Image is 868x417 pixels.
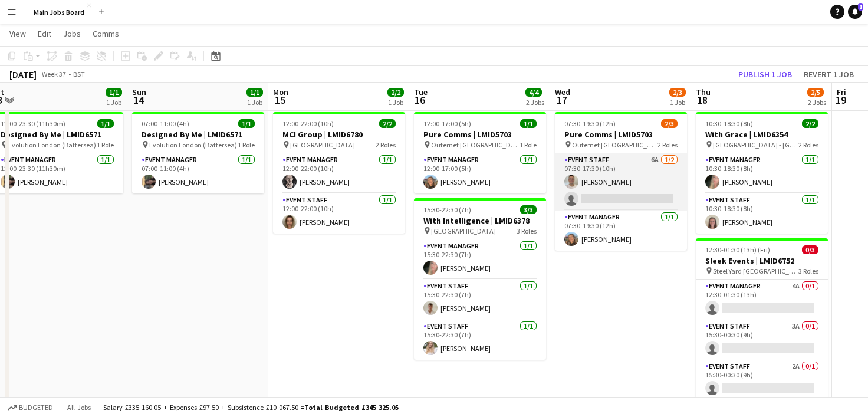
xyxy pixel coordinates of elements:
[282,119,334,128] span: 12:00-22:00 (10h)
[696,87,711,97] span: Thu
[5,26,31,41] a: View
[88,26,124,41] a: Comms
[734,67,797,82] button: Publish 1 job
[132,87,146,97] span: Sun
[6,401,55,414] button: Budgeted
[520,205,537,214] span: 3/3
[713,267,798,275] span: Steel Yard [GEOGRAPHIC_DATA]
[696,360,828,400] app-card-role: Event Staff2A0/115:30-00:30 (9h)
[388,98,403,107] div: 1 Job
[553,93,570,107] span: 17
[669,88,686,97] span: 2/3
[423,119,471,128] span: 12:00-17:00 (5h)
[835,93,846,107] span: 19
[694,93,711,107] span: 18
[33,26,56,41] a: Edit
[858,3,863,11] span: 1
[431,140,520,149] span: Outernet [GEOGRAPHIC_DATA]
[517,226,537,235] span: 3 Roles
[106,98,121,107] div: 1 Job
[238,119,255,128] span: 1/1
[1,119,65,128] span: 12:00-23:30 (11h30m)
[93,28,119,39] span: Comms
[837,87,846,97] span: Fri
[414,280,546,320] app-card-role: Event Staff1/115:30-22:30 (7h)[PERSON_NAME]
[555,129,687,140] h3: Pure Comms | LMID5703
[414,320,546,360] app-card-role: Event Staff1/115:30-22:30 (7h)[PERSON_NAME]
[73,70,85,78] div: BST
[106,88,122,97] span: 1/1
[696,280,828,320] app-card-role: Event Manager4A0/112:30-01:30 (13h)
[273,87,288,97] span: Mon
[97,119,114,128] span: 1/1
[705,245,770,254] span: 12:30-01:30 (13h) (Fri)
[97,140,114,149] span: 1 Role
[520,119,537,128] span: 1/1
[696,238,828,400] app-job-card: 12:30-01:30 (13h) (Fri)0/3Sleek Events | LMID6752 Steel Yard [GEOGRAPHIC_DATA]3 RolesEvent Manage...
[103,403,399,412] div: Salary £335 160.05 + Expenses £97.50 + Subsistence £10 067.50 =
[38,28,51,39] span: Edit
[526,98,544,107] div: 2 Jobs
[246,88,263,97] span: 1/1
[9,68,37,80] div: [DATE]
[132,112,264,193] app-job-card: 07:00-11:00 (4h)1/1Designed By Me | LMID6571 Evolution London (Battersea)1 RoleEvent Manager1/107...
[414,112,546,193] app-job-card: 12:00-17:00 (5h)1/1Pure Comms | LMID5703 Outernet [GEOGRAPHIC_DATA]1 RoleEvent Manager1/112:00-17...
[657,140,678,149] span: 2 Roles
[555,153,687,211] app-card-role: Event Staff6A1/207:30-17:30 (10h)[PERSON_NAME]
[696,153,828,193] app-card-role: Event Manager1/110:30-18:30 (8h)[PERSON_NAME]
[130,93,146,107] span: 14
[696,112,828,234] app-job-card: 10:30-18:30 (8h)2/2With Grace | LMID6354 [GEOGRAPHIC_DATA] - [GEOGRAPHIC_DATA]2 RolesEvent Manage...
[799,67,859,82] button: Revert 1 job
[414,239,546,280] app-card-role: Event Manager1/115:30-22:30 (7h)[PERSON_NAME]
[555,211,687,251] app-card-role: Event Manager1/107:30-19:30 (12h)[PERSON_NAME]
[39,70,68,78] span: Week 37
[564,119,616,128] span: 07:30-19:30 (12h)
[273,193,405,234] app-card-role: Event Staff1/112:00-22:00 (10h)[PERSON_NAME]
[414,87,428,97] span: Tue
[696,320,828,360] app-card-role: Event Staff3A0/115:30-00:30 (9h)
[414,215,546,226] h3: With Intelligence | LMID6378
[65,403,93,412] span: All jobs
[247,98,262,107] div: 1 Job
[670,98,685,107] div: 1 Job
[423,205,471,214] span: 15:30-22:30 (7h)
[273,153,405,193] app-card-role: Event Manager1/112:00-22:00 (10h)[PERSON_NAME]
[525,88,542,97] span: 4/4
[696,193,828,234] app-card-role: Event Staff1/110:30-18:30 (8h)[PERSON_NAME]
[705,119,753,128] span: 10:30-18:30 (8h)
[802,119,818,128] span: 2/2
[271,93,288,107] span: 15
[273,112,405,234] app-job-card: 12:00-22:00 (10h)2/2MCI Group | LMID6780 [GEOGRAPHIC_DATA]2 RolesEvent Manager1/112:00-22:00 (10h...
[848,5,862,19] a: 1
[132,129,264,140] h3: Designed By Me | LMID6571
[520,140,537,149] span: 1 Role
[572,140,657,149] span: Outernet [GEOGRAPHIC_DATA]
[802,245,818,254] span: 0/3
[696,255,828,266] h3: Sleek Events | LMID6752
[379,119,396,128] span: 2/2
[414,198,546,360] app-job-card: 15:30-22:30 (7h)3/3With Intelligence | LMID6378 [GEOGRAPHIC_DATA]3 RolesEvent Manager1/115:30-22:...
[387,88,404,97] span: 2/2
[414,129,546,140] h3: Pure Comms | LMID5703
[273,129,405,140] h3: MCI Group | LMID6780
[798,267,818,275] span: 3 Roles
[376,140,396,149] span: 2 Roles
[555,87,570,97] span: Wed
[24,1,94,24] button: Main Jobs Board
[8,140,96,149] span: Evolution London (Battersea)
[149,140,237,149] span: Evolution London (Battersea)
[555,112,687,251] app-job-card: 07:30-19:30 (12h)2/3Pure Comms | LMID5703 Outernet [GEOGRAPHIC_DATA]2 RolesEvent Staff6A1/207:30-...
[238,140,255,149] span: 1 Role
[304,403,399,412] span: Total Budgeted £345 325.05
[661,119,678,128] span: 2/3
[807,88,824,97] span: 2/5
[808,98,826,107] div: 2 Jobs
[290,140,355,149] span: [GEOGRAPHIC_DATA]
[19,403,53,412] span: Budgeted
